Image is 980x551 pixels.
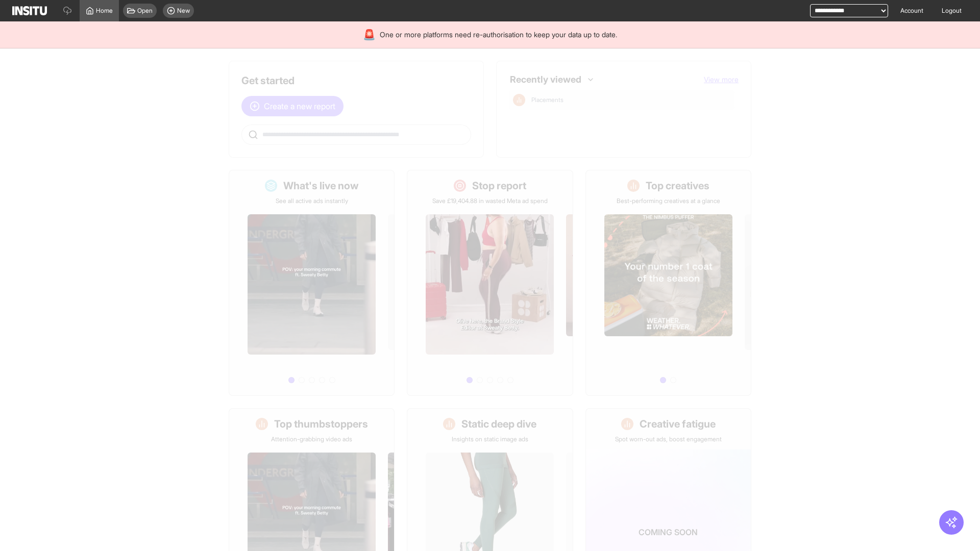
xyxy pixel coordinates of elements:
[96,7,113,15] span: Home
[380,30,617,40] span: One or more platforms need re-authorisation to keep your data up to date.
[12,6,47,15] img: Logo
[363,28,376,42] div: 🚨
[177,7,190,15] span: New
[137,7,153,15] span: Open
